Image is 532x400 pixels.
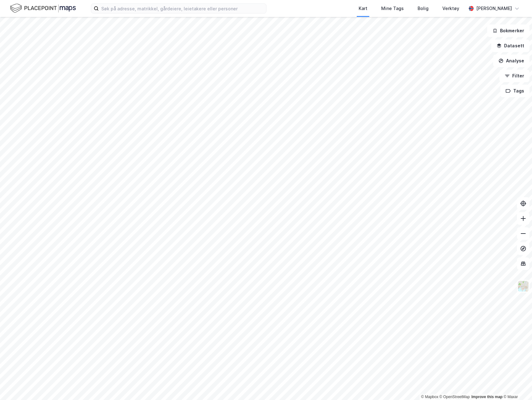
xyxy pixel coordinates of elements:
[517,280,529,292] img: Z
[442,5,459,12] div: Verktøy
[418,5,429,12] div: Bolig
[476,5,512,12] div: [PERSON_NAME]
[10,3,76,14] img: logo.f888ab2527a4732fd821a326f86c7f29.svg
[499,70,529,82] button: Filter
[99,4,266,13] input: Søk på adresse, matrikkel, gårdeiere, leietakere eller personer
[359,5,367,12] div: Kart
[493,55,529,67] button: Analyse
[421,395,438,399] a: Mapbox
[501,370,532,400] iframe: Chat Widget
[381,5,404,12] div: Mine Tags
[487,24,529,37] button: Bokmerker
[471,395,503,399] a: Improve this map
[491,39,529,52] button: Datasett
[500,85,529,97] button: Tags
[440,395,470,399] a: OpenStreetMap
